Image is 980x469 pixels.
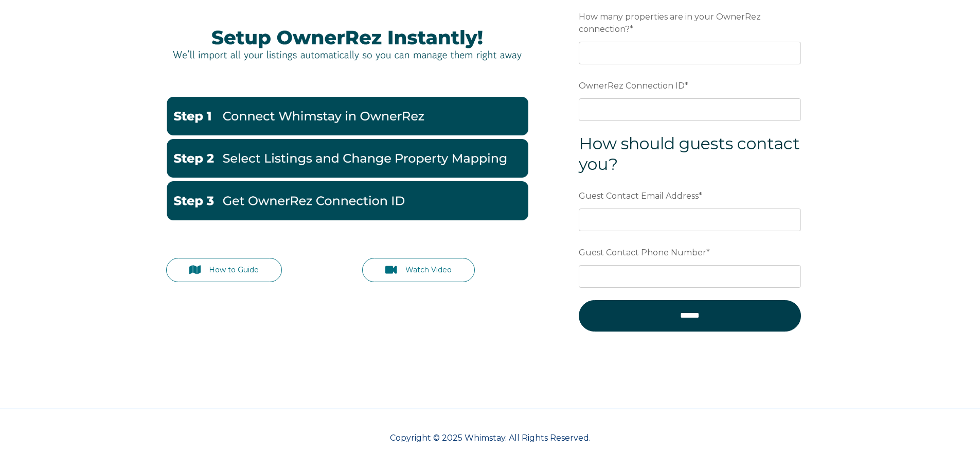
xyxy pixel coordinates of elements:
[166,19,528,68] img: Picture27
[579,9,761,37] span: How many properties are in your OwnerRez connection?
[579,133,800,174] span: How should guests contact you?
[579,78,685,94] span: OwnerRez Connection ID
[579,188,699,204] span: Guest Contact Email Address
[166,258,282,282] a: How to Guide
[166,139,528,178] img: Change Property Mappings
[362,258,475,282] a: Watch Video
[166,181,528,220] img: Get OwnerRez Connection ID
[166,97,528,135] img: Go to OwnerRez Account-1
[156,432,825,444] p: Copyright © 2025 Whimstay. All Rights Reserved.
[579,245,706,260] span: Guest Contact Phone Number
